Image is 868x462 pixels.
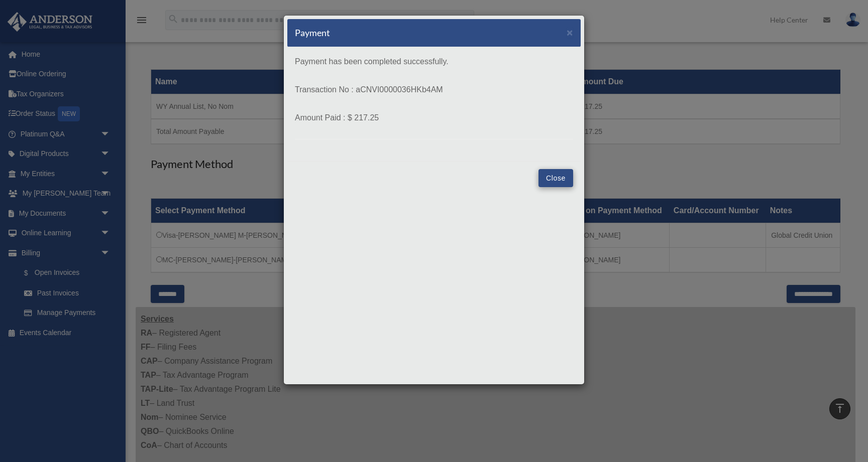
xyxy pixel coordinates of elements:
[295,55,573,69] p: Payment has been completed successfully.
[567,27,573,38] button: Close
[295,111,573,125] p: Amount Paid : $ 217.25
[538,169,573,187] button: Close
[295,83,573,97] p: Transaction No : aCNVI0000036HKb4AM
[295,27,330,39] h5: Payment
[567,27,573,38] span: ×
